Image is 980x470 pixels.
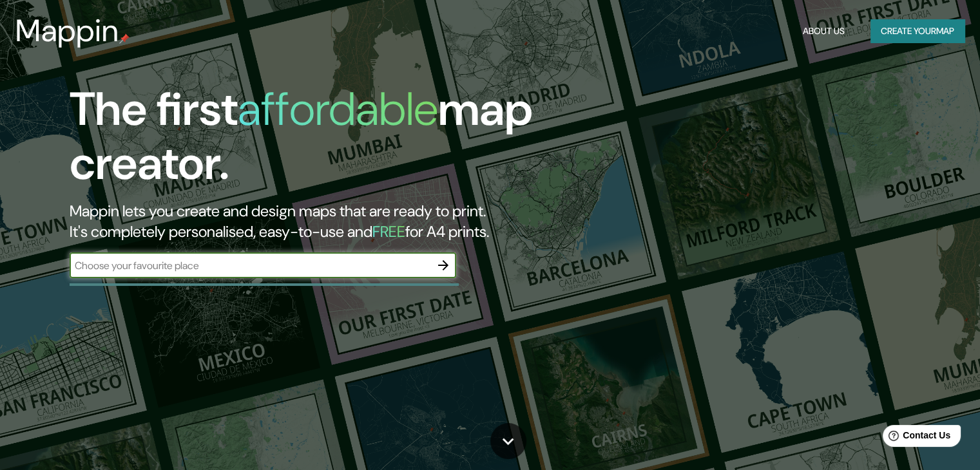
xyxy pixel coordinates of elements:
[70,82,560,201] h1: The first map creator.
[372,221,405,241] h5: FREE
[70,258,430,273] input: Choose your favourite place
[70,201,560,242] h2: Mappin lets you create and design maps that are ready to print. It's completely personalised, eas...
[15,13,119,49] h3: Mappin
[865,420,966,456] iframe: Help widget launcher
[238,79,438,139] h1: affordable
[798,19,850,43] button: About Us
[870,19,965,43] button: Create yourmap
[119,33,130,44] img: mappin-pin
